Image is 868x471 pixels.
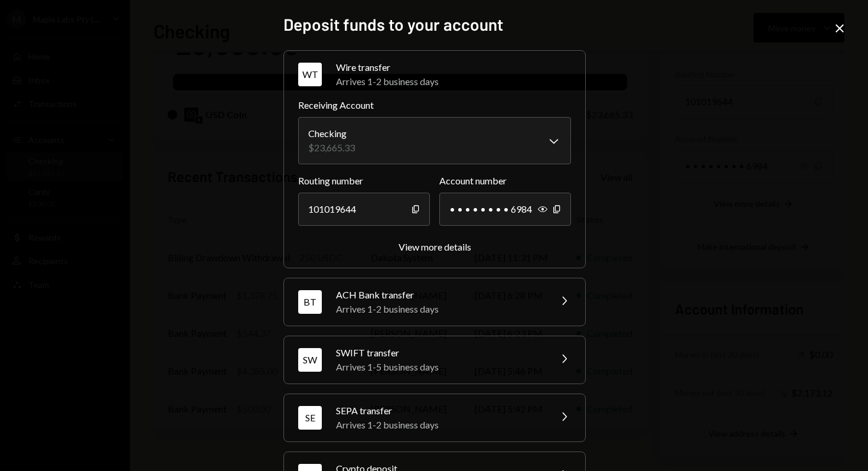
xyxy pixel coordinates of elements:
label: Receiving Account [298,98,571,112]
div: Arrives 1-2 business days [336,418,543,432]
div: • • • • • • • • 6984 [439,193,571,226]
button: WTWire transferArrives 1-2 business days [284,51,585,98]
div: SW [298,348,322,372]
div: Arrives 1-2 business days [336,74,571,89]
div: 101019644 [298,193,430,226]
button: BTACH Bank transferArrives 1-2 business days [284,278,585,326]
div: SEPA transfer [336,404,543,418]
div: Arrives 1-2 business days [336,302,543,316]
label: Account number [439,174,571,188]
button: Receiving Account [298,117,571,164]
h2: Deposit funds to your account [283,13,585,36]
button: SESEPA transferArrives 1-2 business days [284,394,585,441]
label: Routing number [298,174,430,188]
div: SWIFT transfer [336,346,543,360]
button: View more details [399,241,471,254]
div: View more details [399,241,471,252]
div: SE [298,406,322,430]
div: Wire transfer [336,60,571,74]
button: SWSWIFT transferArrives 1-5 business days [284,336,585,384]
div: WTWire transferArrives 1-2 business days [298,98,571,254]
div: BT [298,290,322,314]
div: ACH Bank transfer [336,288,543,302]
div: Arrives 1-5 business days [336,360,543,374]
div: WT [298,63,322,86]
